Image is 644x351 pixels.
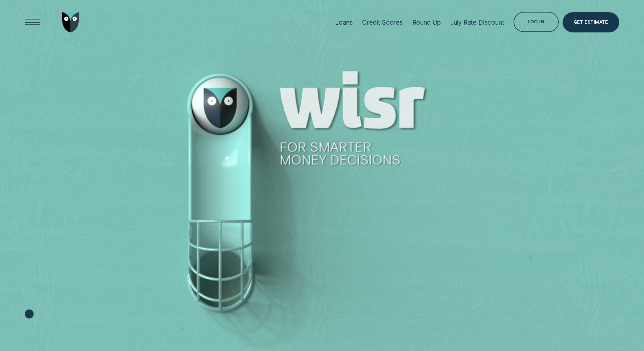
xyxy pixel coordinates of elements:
[335,19,353,26] div: Loans
[22,12,43,32] button: Open Menu
[362,19,403,26] div: Credit Scores
[450,19,504,26] div: July Rate Discount
[514,12,558,32] button: Log in
[412,19,441,26] div: Round Up
[563,12,619,32] a: Get Estimate
[62,12,79,32] img: Wisr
